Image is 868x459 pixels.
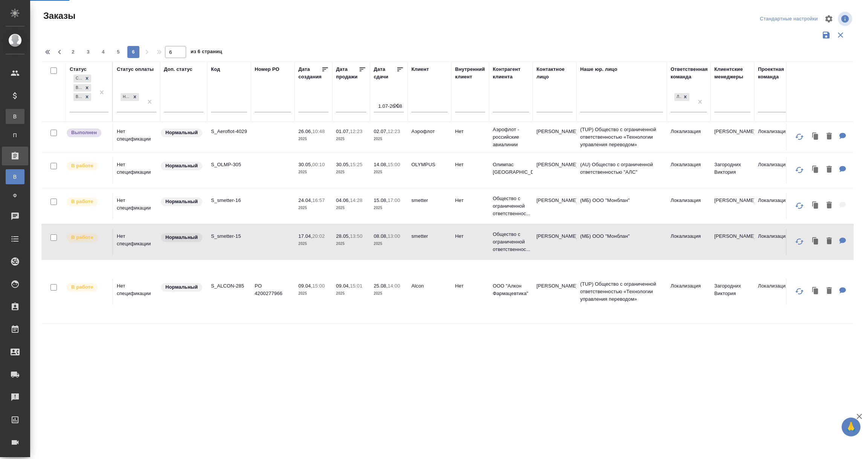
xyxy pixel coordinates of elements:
span: П [9,132,21,139]
p: 2025 [374,168,404,176]
td: Локализация [754,157,798,184]
p: Аэрофлот [411,128,448,135]
button: Клонировать [808,198,823,213]
td: Нет спецификации [113,124,160,150]
span: В [9,173,21,181]
button: Клонировать [808,162,823,177]
p: S_OLMP-305 [211,161,247,168]
p: 12:23 [350,129,362,134]
div: Нет спецификации [120,92,140,102]
span: Заказы [41,10,75,22]
td: Локализация [754,278,798,305]
p: 10:48 [312,129,325,134]
p: Нет [455,197,485,204]
div: Сдан без статистики [73,75,83,83]
div: Контактное лицо [536,66,573,81]
td: Локализация [754,229,798,255]
button: Обновить [790,161,808,179]
p: 14:28 [350,197,362,203]
p: 30.05, [298,162,312,167]
button: Сбросить фильтры [833,28,848,42]
td: (AU) Общество с ограниченной ответственностью "АЛС" [576,157,667,184]
p: 15:25 [350,162,362,167]
div: Контрагент клиента [493,66,529,81]
span: 3 [82,48,94,56]
p: smetter [411,233,448,240]
button: Сохранить фильтры [819,28,833,42]
p: 13:50 [350,233,362,239]
div: Дата сдачи [374,66,396,81]
div: Дата создания [298,66,321,81]
button: 3 [82,46,94,58]
p: 2025 [374,240,404,248]
p: 2025 [336,204,366,212]
div: Статус по умолчанию для стандартных заказов [160,161,203,171]
p: 09.04, [298,283,312,289]
p: 12:23 [388,129,400,134]
button: Клонировать [808,234,823,249]
p: 2025 [298,290,329,297]
td: Локализация [667,278,711,305]
button: Обновить [790,128,808,146]
button: Удалить [823,283,836,299]
td: PO 4200277966 [251,278,295,305]
div: Выполнен [73,84,83,92]
p: 2025 [336,168,366,176]
button: 🙏 [842,418,860,436]
p: smetter [411,197,448,204]
div: Статус по умолчанию для стандартных заказов [160,197,203,207]
p: В работе [71,162,93,170]
p: Нет [455,233,485,240]
td: Нет спецификации [113,229,160,255]
p: Аэрофлот - российские авиалинии [493,126,529,148]
div: Выставляет ПМ после принятия заказа от КМа [66,197,108,207]
p: 15:00 [312,283,325,289]
p: Нет [455,161,485,168]
p: 08.08, [374,233,388,239]
div: Доп. статус [164,66,193,73]
div: Внутренний клиент [455,66,485,81]
div: Код [211,66,220,73]
p: 2025 [374,135,404,143]
td: Нет спецификации [113,193,160,219]
span: Посмотреть информацию [838,12,854,26]
p: 24.04, [298,197,312,203]
div: Статус по умолчанию для стандартных заказов [160,128,203,138]
button: Удалить [823,234,836,249]
p: Нормальный [165,162,198,170]
div: Локализация [674,93,681,101]
div: Проектная команда [758,66,794,81]
p: 15.08, [374,197,388,203]
p: 30.05, [336,162,350,167]
td: Локализация [667,157,711,184]
p: Alcon [411,282,448,290]
p: 20:02 [312,233,325,239]
p: ООО "Алкон Фармацевтика" [493,282,529,297]
div: Выставляет ПМ после принятия заказа от КМа [66,233,108,243]
p: 14:00 [388,283,400,289]
div: Клиент [411,66,429,73]
a: П [6,128,24,143]
td: [PERSON_NAME] [533,157,576,184]
td: [PERSON_NAME] [533,193,576,219]
td: Локализация [754,193,798,219]
button: Удалить [823,162,836,177]
div: Выставляет ПМ после сдачи и проведения начислений. Последний этап для ПМа [66,128,108,138]
p: OLYMPUS [411,161,448,168]
div: Выставляет ПМ после принятия заказа от КМа [66,282,108,292]
p: Общество с ограниченной ответственнос... [493,231,529,253]
button: Клонировать [808,283,823,299]
div: Локализация [674,92,690,102]
p: 2025 [336,240,366,248]
td: (TUP) Общество с ограниченной ответственностью «Технологии управления переводом» [576,122,667,152]
td: Локализация [667,193,711,219]
p: 2025 [298,168,329,176]
span: 4 [97,48,109,56]
p: 15:00 [388,162,400,167]
div: Статус [70,66,87,73]
td: (TUP) Общество с ограниченной ответственностью «Технологии управления переводом» [576,277,667,307]
p: Нормальный [165,129,198,136]
span: Ф [9,192,21,199]
p: 28.05, [336,233,350,239]
button: Удалить [823,198,836,213]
